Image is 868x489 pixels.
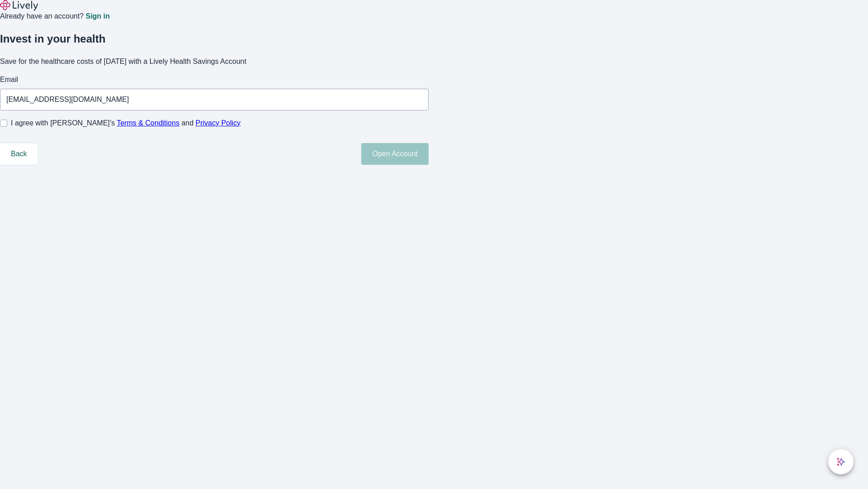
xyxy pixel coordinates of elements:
a: Sign in [85,13,109,20]
a: Privacy Policy [196,119,241,127]
span: I agree with [PERSON_NAME]’s and [11,118,241,129]
button: chat [828,449,854,475]
svg: Lively AI Assistant [836,457,845,466]
a: Terms & Conditions [117,119,179,127]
